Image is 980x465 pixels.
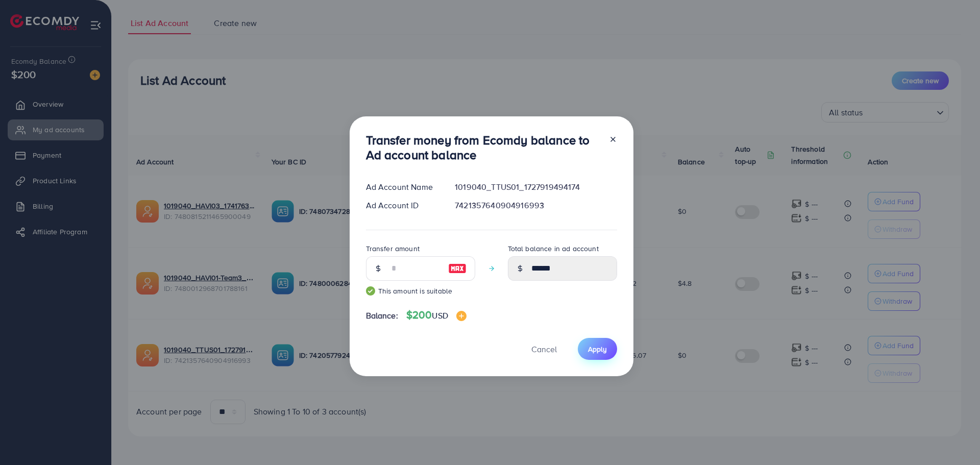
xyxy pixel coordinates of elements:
div: 7421357640904916993 [447,200,625,211]
h3: Transfer money from Ecomdy balance to Ad account balance [366,133,601,162]
label: Total balance in ad account [508,243,599,254]
span: USD [432,310,448,321]
button: Apply [578,338,617,360]
div: Ad Account ID [358,200,447,211]
span: Cancel [531,344,557,355]
img: image [456,311,467,321]
span: Apply [588,344,607,354]
span: Balance: [366,310,398,322]
button: Cancel [519,338,570,360]
h4: $200 [406,309,467,322]
div: Ad Account Name [358,181,447,193]
iframe: Chat [937,419,972,457]
small: This amount is suitable [366,286,475,296]
label: Transfer amount [366,243,420,254]
img: guide [366,286,375,296]
div: 1019040_TTUS01_1727919494174 [447,181,625,193]
img: image [448,262,467,275]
